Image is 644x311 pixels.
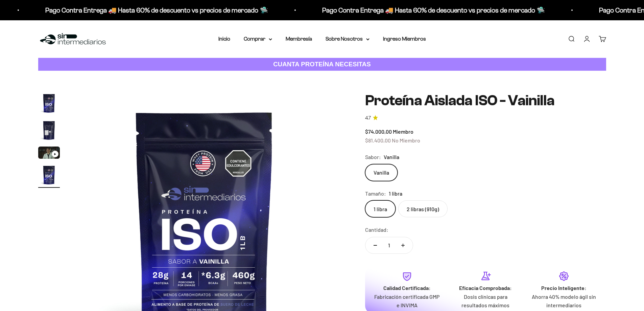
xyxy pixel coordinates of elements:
[452,292,519,310] p: Dosis clínicas para resultados máximos
[384,153,399,161] span: Vanilla
[38,58,606,71] a: CUANTA PROTEÍNA NECESITAS
[365,128,392,135] span: $74.000,00
[383,36,426,42] a: Ingreso Miembros
[365,153,381,161] legend: Sabor:
[393,128,413,135] span: Miembro
[459,285,512,291] strong: Eficacia Comprobada:
[38,147,60,161] button: Ir al artículo 3
[365,189,386,198] legend: Tamaño:
[244,35,272,43] summary: Comprar
[38,119,60,143] button: Ir al artículo 2
[389,189,402,198] span: 1 libra
[530,292,598,310] p: Ahorra 40% modelo ágil sin intermediarios
[541,285,587,291] strong: Precio Inteligente:
[286,36,312,42] a: Membresía
[326,35,369,43] summary: Sobre Nosotros
[38,164,60,188] button: Ir al artículo 4
[365,237,385,253] button: Reducir cantidad
[273,61,371,68] strong: CUANTA PROTEÍNA NECESITAS
[38,119,60,141] img: Proteína Aislada ISO - Vainilla
[365,114,606,122] a: 4.74.7 de 5.0 estrellas
[29,5,252,16] p: Pago Contra Entrega 🚚 Hasta 60% de descuento vs precios de mercado 🛸
[393,237,413,253] button: Aumentar cantidad
[373,292,441,310] p: Fabricación certificada GMP e INVIMA
[383,285,431,291] strong: Calidad Certificada:
[306,5,529,16] p: Pago Contra Entrega 🚚 Hasta 60% de descuento vs precios de mercado 🛸
[38,92,60,116] button: Ir al artículo 1
[38,164,60,186] img: Proteína Aislada ISO - Vainilla
[38,92,60,114] img: Proteína Aislada ISO - Vainilla
[218,36,230,42] a: Inicio
[365,225,388,234] label: Cantidad:
[365,92,606,109] h1: Proteína Aislada ISO - Vainilla
[365,114,371,122] span: 4.7
[392,137,420,143] span: No Miembro
[365,137,391,143] span: $81.400,00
